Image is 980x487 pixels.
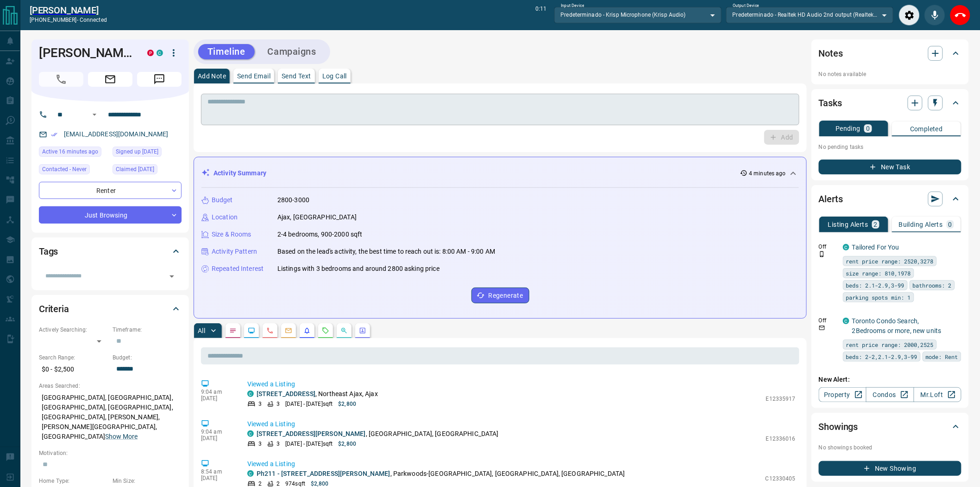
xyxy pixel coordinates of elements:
[277,195,309,205] p: 2800-3000
[836,125,861,132] p: Pending
[39,45,133,60] h1: [PERSON_NAME]
[247,391,254,397] div: condos.ca
[113,477,182,485] p: Min Size:
[819,316,837,325] p: Off
[277,264,440,274] p: Listings with 3 bedrooms and around 2800 asking price
[819,188,961,210] div: Alerts
[201,475,233,481] p: [DATE]
[258,440,262,448] p: 3
[39,382,182,390] p: Areas Searched:
[338,400,356,408] p: $2,800
[214,168,266,178] p: Activity Summary
[819,70,961,78] p: No notes available
[949,221,952,228] p: 0
[340,327,348,334] svg: Opportunities
[42,147,98,156] span: Active 16 minutes ago
[913,281,952,290] span: bathrooms: 2
[819,416,961,438] div: Showings
[852,317,942,334] a: Toronto Condo Search, 2Bedrooms or more, new units
[39,390,182,444] p: [GEOGRAPHIC_DATA], [GEOGRAPHIC_DATA], [GEOGRAPHIC_DATA], [GEOGRAPHIC_DATA], [GEOGRAPHIC_DATA], [P...
[198,44,255,59] button: Timeline
[766,474,796,483] p: C12330405
[42,165,87,174] span: Contacted - Never
[39,206,182,224] div: Just Browsing
[819,375,961,384] p: New Alert:
[852,243,899,251] a: Tailored For You
[147,50,154,56] div: property.ca
[247,419,796,429] p: Viewed a Listing
[266,327,274,334] svg: Calls
[201,435,233,442] p: [DATE]
[198,327,205,334] p: All
[277,212,357,222] p: Ajax, [GEOGRAPHIC_DATA]
[89,109,100,120] button: Open
[247,430,254,437] div: condos.ca
[846,340,934,349] span: rent price range: 2000,2525
[39,449,182,457] p: Motivation:
[866,125,870,132] p: 0
[950,5,971,26] div: End Call
[561,3,584,9] label: Input Device
[819,461,961,476] button: New Showing
[285,327,292,334] svg: Emails
[212,230,251,239] p: Size & Rooms
[733,3,759,9] label: Output Device
[303,327,311,334] svg: Listing Alerts
[819,387,867,402] a: Property
[828,221,868,228] p: Listing Alerts
[258,400,262,408] p: 3
[277,247,495,256] p: Based on the lead's activity, the best time to reach out is: 8:00 AM - 9:00 AM
[201,395,233,402] p: [DATE]
[116,165,154,174] span: Claimed [DATE]
[137,72,182,87] span: Message
[535,5,547,26] p: 0:11
[39,240,182,263] div: Tags
[819,419,858,434] h2: Showings
[338,440,356,448] p: $2,800
[39,298,182,320] div: Criteria
[819,92,961,114] div: Tasks
[766,395,796,403] p: E12335917
[846,352,917,361] span: beds: 2-2,2.1-2.9,3-99
[322,327,329,334] svg: Requests
[322,73,347,79] p: Log Call
[277,230,363,239] p: 2-4 bedrooms, 900-2000 sqft
[201,429,233,435] p: 9:04 am
[113,353,182,362] p: Budget:
[866,387,914,402] a: Condos
[926,352,958,361] span: mode: Rent
[212,247,257,256] p: Activity Pattern
[819,251,825,257] svg: Push Notification Only
[257,430,366,437] a: [STREET_ADDRESS][PERSON_NAME]
[39,301,69,316] h2: Criteria
[105,432,138,442] button: Show More
[165,270,178,283] button: Open
[846,281,905,290] span: beds: 2.1-2.9,3-99
[201,468,233,475] p: 8:54 am
[248,327,255,334] svg: Lead Browsing Activity
[749,169,786,178] p: 4 minutes ago
[247,470,254,477] div: condos.ca
[39,353,108,362] p: Search Range:
[819,325,825,331] svg: Email
[80,17,107,23] span: connected
[39,72,83,87] span: Call
[113,164,182,177] div: Sat Feb 09 2019
[726,7,893,23] div: Predeterminado - Realtek HD Audio 2nd output (Realtek(R) Audio)
[257,469,625,479] p: , Parkwoods-[GEOGRAPHIC_DATA], [GEOGRAPHIC_DATA], [GEOGRAPHIC_DATA]
[554,7,722,23] div: Predeterminado - Krisp Microphone (Krisp Audio)
[819,443,961,452] p: No showings booked
[30,5,107,16] h2: [PERSON_NAME]
[212,195,233,205] p: Budget
[257,470,390,477] a: Ph211 - [STREET_ADDRESS][PERSON_NAME]
[285,400,333,408] p: [DATE] - [DATE] sqft
[285,440,333,448] p: [DATE] - [DATE] sqft
[843,244,849,250] div: condos.ca
[88,72,132,87] span: Email
[914,387,961,402] a: Mr.Loft
[276,440,280,448] p: 3
[899,221,943,228] p: Building Alerts
[39,477,108,485] p: Home Type:
[924,5,945,26] div: Mute
[819,160,961,174] button: New Task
